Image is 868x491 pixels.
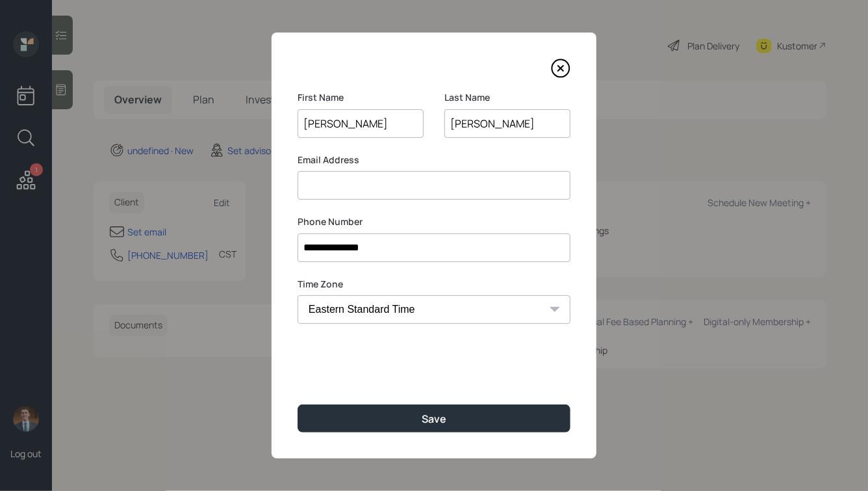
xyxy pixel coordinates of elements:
label: Phone Number [298,215,570,228]
label: First Name [298,91,424,104]
label: Time Zone [298,278,570,291]
button: Save [298,405,570,432]
div: Save [422,412,446,426]
label: Last Name [444,91,570,104]
label: Email Address [298,153,570,166]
